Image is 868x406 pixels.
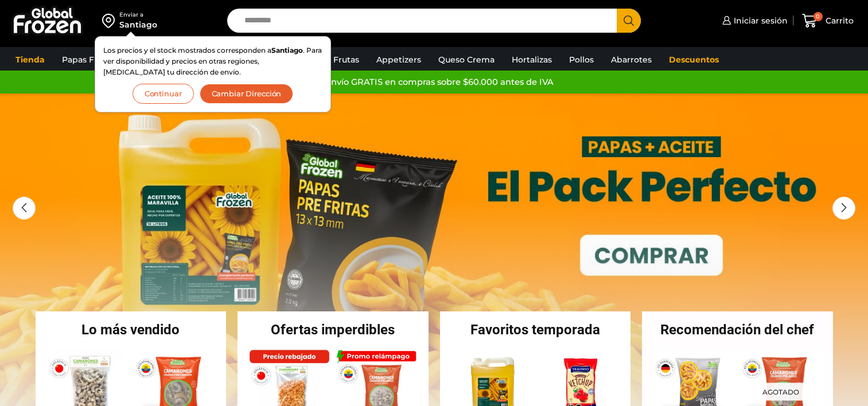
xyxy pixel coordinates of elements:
a: Abarrotes [605,49,657,71]
h2: Lo más vendido [36,323,227,337]
a: Papas Fritas [56,49,118,71]
button: Continuar [133,84,194,104]
button: Search button [617,9,641,33]
div: Previous slide [13,197,36,220]
a: Hortalizas [506,49,558,71]
h2: Ofertas imperdibles [238,323,429,337]
a: Descuentos [663,49,725,71]
div: Next slide [832,197,855,220]
strong: Santiago [271,46,303,54]
h2: Favoritos temporada [440,323,631,337]
span: Carrito [823,15,854,26]
a: 0 Carrito [799,7,857,34]
a: Tienda [10,49,50,71]
span: 0 [813,12,823,21]
h2: Recomendación del chef [642,323,833,337]
button: Cambiar Dirección [200,84,294,104]
span: Iniciar sesión [731,15,788,26]
a: Pollos [563,49,600,71]
p: Agotado [754,382,807,400]
p: Los precios y el stock mostrados corresponden a . Para ver disponibilidad y precios en otras regi... [103,45,322,78]
div: Santiago [119,19,157,30]
a: Appetizers [371,49,427,71]
a: Iniciar sesión [719,9,788,32]
img: address-field-icon.svg [102,11,119,30]
div: Enviar a [119,11,157,19]
a: Queso Crema [433,49,500,71]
